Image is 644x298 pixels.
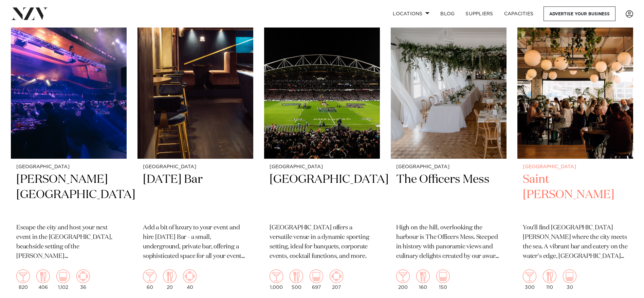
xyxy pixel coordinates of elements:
[76,269,90,290] div: 36
[523,164,628,170] small: [GEOGRAPHIC_DATA]
[563,269,576,290] div: 30
[16,269,30,283] img: cocktail.png
[163,269,177,290] div: 20
[396,164,501,170] small: [GEOGRAPHIC_DATA]
[163,269,177,283] img: dining.png
[310,269,323,283] img: theatre.png
[270,164,374,170] small: [GEOGRAPHIC_DATA]
[16,172,121,218] h2: [PERSON_NAME][GEOGRAPHIC_DATA]
[290,269,303,290] div: 500
[523,172,628,218] h2: Saint [PERSON_NAME]
[435,6,460,21] a: BLOG
[436,269,450,290] div: 150
[499,6,539,21] a: Capacities
[76,269,90,283] img: meeting.png
[460,6,498,21] a: SUPPLIERS
[16,164,121,170] small: [GEOGRAPHIC_DATA]
[270,269,283,290] div: 1,000
[143,164,248,170] small: [GEOGRAPHIC_DATA]
[183,269,197,283] img: meeting.png
[396,223,501,261] p: High on the hill, overlooking the harbour is The Officers Mess. Steeped in history with panoramic...
[16,223,121,261] p: Escape the city and host your next event in the [GEOGRAPHIC_DATA], beachside setting of the [PERS...
[416,269,430,290] div: 160
[396,269,410,283] img: cocktail.png
[416,269,430,283] img: dining.png
[523,223,628,261] p: You'll find [GEOGRAPHIC_DATA][PERSON_NAME] where the city meets the sea. A vibrant bar and eatery...
[436,269,450,283] img: theatre.png
[143,223,248,261] p: Add a bit of luxury to your event and hire [DATE] Bar - a small, underground, private bar, offeri...
[143,172,248,218] h2: [DATE] Bar
[56,269,70,290] div: 1,102
[137,3,253,295] a: [GEOGRAPHIC_DATA] [DATE] Bar Add a bit of luxury to your event and hire [DATE] Bar - a small, und...
[11,7,48,20] img: nzv-logo.png
[36,269,50,283] img: dining.png
[270,223,374,261] p: [GEOGRAPHIC_DATA] offers a versatile venue in a dynamic sporting setting, ideal for banquets, cor...
[290,269,303,283] img: dining.png
[396,269,410,290] div: 200
[544,6,615,21] a: Advertise your business
[543,269,556,290] div: 110
[523,269,536,290] div: 300
[391,3,507,295] a: [GEOGRAPHIC_DATA] The Officers Mess High on the hill, overlooking the harbour is The Officers Mes...
[270,172,374,218] h2: [GEOGRAPHIC_DATA]
[387,6,435,21] a: Locations
[396,172,501,218] h2: The Officers Mess
[183,269,197,290] div: 40
[543,269,556,283] img: dining.png
[330,269,343,290] div: 207
[270,269,283,283] img: cocktail.png
[523,269,536,283] img: cocktail.png
[143,269,157,290] div: 60
[36,269,50,290] div: 406
[563,269,576,283] img: theatre.png
[310,269,323,290] div: 697
[56,269,70,283] img: theatre.png
[16,269,30,290] div: 820
[517,3,633,295] a: [GEOGRAPHIC_DATA] Saint [PERSON_NAME] You'll find [GEOGRAPHIC_DATA][PERSON_NAME] where the city m...
[330,269,343,283] img: meeting.png
[143,269,157,283] img: cocktail.png
[264,3,380,295] a: [GEOGRAPHIC_DATA] [GEOGRAPHIC_DATA] [GEOGRAPHIC_DATA] offers a versatile venue in a dynamic sport...
[11,3,127,295] a: [GEOGRAPHIC_DATA] [PERSON_NAME][GEOGRAPHIC_DATA] Escape the city and host your next event in the ...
